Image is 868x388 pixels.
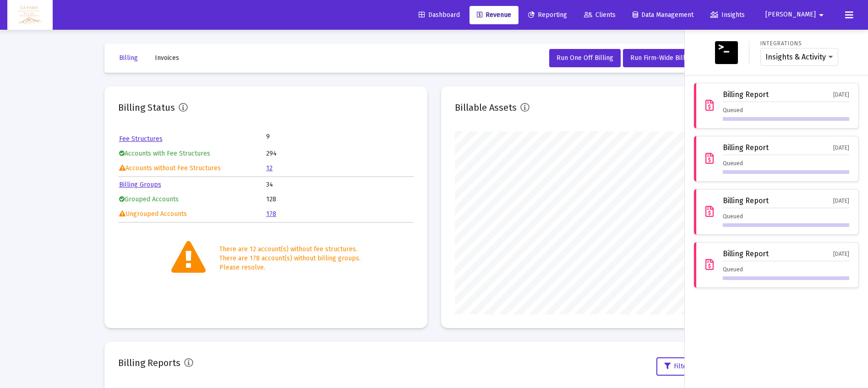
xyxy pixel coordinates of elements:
[754,5,838,24] button: [PERSON_NAME]
[625,6,701,24] a: Data Management
[528,11,567,19] span: Reporting
[14,6,46,24] img: Dashboard
[816,6,827,24] mat-icon: arrow_drop_down
[419,11,460,19] span: Dashboard
[633,11,693,19] span: Data Management
[710,11,745,19] span: Insights
[577,6,623,24] a: Clients
[411,6,467,24] a: Dashboard
[521,6,574,24] a: Reporting
[584,11,616,19] span: Clients
[469,6,519,24] a: Revenue
[703,6,752,24] a: Insights
[765,11,816,19] span: [PERSON_NAME]
[477,11,511,19] span: Revenue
